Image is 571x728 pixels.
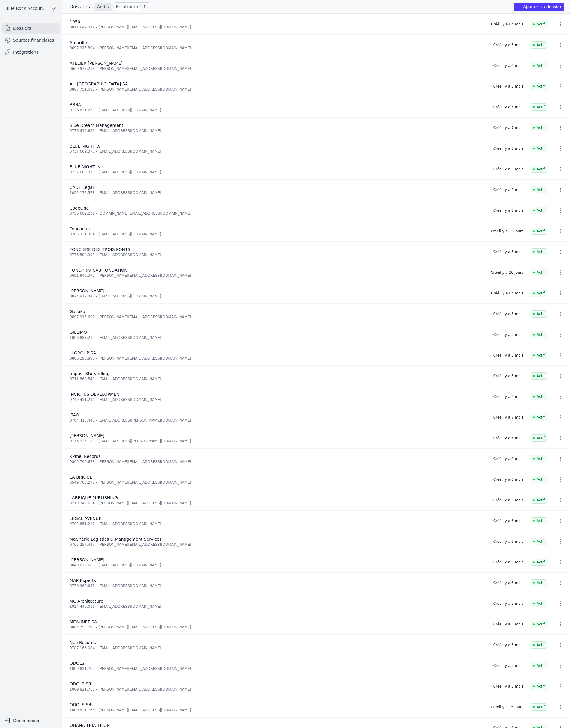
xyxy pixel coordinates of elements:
[531,703,547,711] span: Actif
[114,2,150,11] a: En attente 11
[531,352,547,359] span: Actif
[70,206,89,210] span: CodeOne
[70,521,486,526] div: 0702.851.211 - [EMAIL_ADDRESS][DOMAIN_NAME]
[70,495,118,500] span: LABRIQUE PUBLISHING
[70,351,96,355] span: H GROUP SA
[70,356,486,361] div: 0806.293.890 - [PERSON_NAME][EMAIL_ADDRESS][DOMAIN_NAME]
[493,456,523,461] div: Créé il y a 6 mois
[70,459,486,464] div: 0805.790.678 - [PERSON_NAME][EMAIL_ADDRESS][DOMAIN_NAME]
[70,480,486,485] div: 0549.788.278 - [PERSON_NAME][EMAIL_ADDRESS][DOMAIN_NAME]
[70,392,122,397] span: INVICTUS DEVELOPMENT
[493,436,523,440] div: Créé il y a 6 mois
[70,708,483,712] div: 1009.821.765 - [PERSON_NAME][EMAIL_ADDRESS][DOMAIN_NAME]
[70,170,486,175] div: 0737.609.378 - [EMAIL_ADDRESS][DOMAIN_NAME]
[70,294,484,299] div: 0824.912.447 - [EMAIL_ADDRESS][DOMAIN_NAME]
[70,3,90,10] h3: Dossiers
[531,476,547,483] span: Actif
[70,542,486,547] div: 0765.257.447 - [PERSON_NAME][EMAIL_ADDRESS][DOMAIN_NAME]
[70,537,162,542] span: MaChérie Logistics & Management Services
[70,682,94,686] span: ODOLS SRL
[70,335,486,340] div: 1006.887.219 - [EMAIL_ADDRESS][DOMAIN_NAME]
[531,538,547,545] span: Actif
[531,41,547,49] span: Actif
[493,415,523,420] div: Créé il y a 7 mois
[70,247,130,252] span: FONCIERE DES TROIS PONTS
[70,232,483,237] div: 0785.321.304 - [EMAIL_ADDRESS][DOMAIN_NAME]
[531,290,547,297] span: Actif
[70,46,486,50] div: 0697.915.394 - [PERSON_NAME][EMAIL_ADDRESS][DOMAIN_NAME]
[2,4,60,13] button: Blue Rock Accounting
[70,82,128,86] span: AU [GEOGRAPHIC_DATA] SA
[531,21,547,28] span: Actif
[70,557,104,562] span: [PERSON_NAME]
[70,563,486,568] div: 0849.672.686 - [EMAIL_ADDRESS][DOMAIN_NAME]
[5,5,48,11] span: Blue Rock Accounting
[70,226,90,231] span: Dracaena
[70,475,92,479] span: LA BRIQUE
[70,309,85,314] span: Gasuku
[531,269,547,276] span: Actif
[70,87,486,92] div: 0867.751.013 - [PERSON_NAME][EMAIL_ADDRESS][DOMAIN_NAME]
[491,270,523,275] div: Créé il y a 20 jours
[70,273,483,278] div: 0691.942.372 - [PERSON_NAME][EMAIL_ADDRESS][DOMAIN_NAME]
[70,599,103,604] span: MC Architecture
[70,371,109,376] span: Impact Storytelling
[493,84,523,89] div: Créé il y a 3 mois
[70,108,486,112] div: 0726.621.258 - [EMAIL_ADDRESS][DOMAIN_NAME]
[531,600,547,607] span: Actif
[70,19,80,24] span: 1950
[70,583,486,588] div: 0770.960.651 - [EMAIL_ADDRESS][DOMAIN_NAME]
[493,208,523,213] div: Créé il y a 6 mois
[70,666,486,671] div: 1009.821.765 - [PERSON_NAME][EMAIL_ADDRESS][DOMAIN_NAME]
[95,3,111,11] a: Actifs
[70,190,486,195] div: 1025.175.578 - [EMAIL_ADDRESS][DOMAIN_NAME]
[493,394,523,399] div: Créé il y a 6 mois
[493,167,523,172] div: Créé il y a 6 mois
[70,185,94,190] span: CADT Legal
[70,268,127,273] span: FONDPRIV CAB FONDATION
[531,393,547,400] span: Actif
[531,62,547,69] span: Actif
[493,643,523,647] div: Créé il y a 6 mois
[493,601,523,606] div: Créé il y a 3 mois
[70,604,486,609] div: 1024.445.011 - [EMAIL_ADDRESS][DOMAIN_NAME]
[70,330,87,335] span: GILLIMO
[70,40,87,45] span: Amarillo
[70,25,484,30] div: 0811.649.379 - [PERSON_NAME][EMAIL_ADDRESS][DOMAIN_NAME]
[2,35,60,46] a: Sources financières
[70,687,486,692] div: 1009.821.765 - [PERSON_NAME][EMAIL_ADDRESS][DOMAIN_NAME]
[70,578,96,583] span: MAP Experts
[70,149,486,154] div: 0737.609.378 - [EMAIL_ADDRESS][DOMAIN_NAME]
[70,433,104,438] span: [PERSON_NAME]
[531,248,547,255] span: Actif
[493,560,523,565] div: Créé il y a 6 mois
[531,455,547,462] span: Actif
[70,501,486,506] div: 0719.349.624 - [PERSON_NAME][EMAIL_ADDRESS][DOMAIN_NAME]
[2,47,60,58] a: Intégrations
[70,619,97,624] span: MEAUNET SA
[493,539,523,544] div: Créé il y a 6 mois
[531,559,547,566] span: Actif
[70,418,486,423] div: 0764.413.448 - [EMAIL_ADDRESS][PERSON_NAME][DOMAIN_NAME]
[531,207,547,214] span: Actif
[493,622,523,627] div: Créé il y a 3 mois
[493,477,523,482] div: Créé il y a 6 mois
[70,640,96,645] span: Neo Records
[70,439,486,443] div: 0773.925.188 - [EMAIL_ADDRESS][PERSON_NAME][DOMAIN_NAME]
[70,315,486,319] div: 0697.915.691 - [PERSON_NAME][EMAIL_ADDRESS][DOMAIN_NAME]
[531,145,547,152] span: Actif
[493,125,523,130] div: Créé il y a 7 mois
[531,83,547,90] span: Actif
[493,663,523,668] div: Créé il y a 5 mois
[2,23,60,34] a: Dossiers
[531,166,547,173] span: Actif
[531,103,547,111] span: Actif
[70,123,123,128] span: Blue Dream Management
[70,144,100,148] span: BLUE NIGHT tv
[493,187,523,192] div: Créé il y a 2 mois
[70,702,94,707] span: ODOLS SRL
[70,252,486,257] div: 0776.504.992 - [EMAIL_ADDRESS][DOMAIN_NAME]
[531,621,547,628] span: Actif
[70,164,100,169] span: BLUE NIGHT tv
[531,517,547,524] span: Actif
